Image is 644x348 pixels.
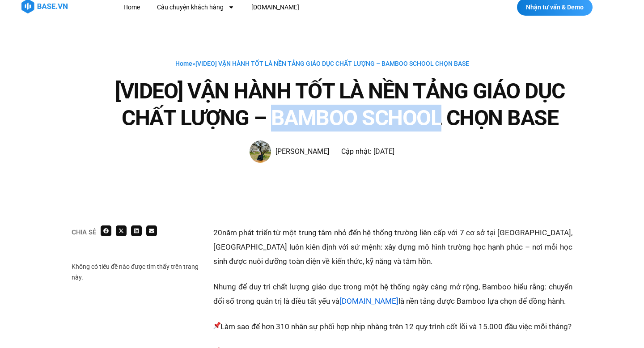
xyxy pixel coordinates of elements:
[131,225,142,236] div: Share on linkedin
[175,60,192,67] a: Home
[341,147,372,156] span: Cập nhật:
[146,225,157,236] div: Share on email
[175,60,469,67] span: »
[213,225,572,268] p: 20 năm phát triển từ một trung tâm nhỏ đến hệ thống trường liên cấp với 7 cơ sở tại [GEOGRAPHIC_D...
[271,145,329,158] span: [PERSON_NAME]
[339,297,398,306] a: [DOMAIN_NAME]
[250,140,329,163] a: Picture of Đoàn Đức [PERSON_NAME]
[526,4,584,10] span: Nhận tư vấn & Demo
[373,147,394,156] time: [DATE]
[213,322,220,329] img: 📌
[213,280,572,308] p: Nhưng để duy trì chất lượng giáo dục trong một hệ thống ngày càng mở rộng, Bamboo hiểu rằng: chuy...
[116,225,127,236] div: Share on x-twitter
[195,60,469,67] span: [VIDEO] VẬN HÀNH TỐT LÀ NỀN TẢNG GIÁO DỤC CHẤT LƯỢNG – BAMBOO SCHOOL CHỌN BASE
[72,229,96,235] div: Chia sẻ
[107,78,572,132] h1: [VIDEO] VẬN HÀNH TỐT LÀ NỀN TẢNG GIÁO DỤC CHẤT LƯỢNG – BAMBOO SCHOOL CHỌN BASE
[101,225,111,236] div: Share on facebook
[213,319,572,334] p: Làm sao để hơn 310 nhân sự phối hợp nhịp nhàng trên 12 quy trình cốt lõi và 15.000 đầu việc mỗi t...
[72,261,204,283] div: Không có tiêu đề nào được tìm thấy trên trang này.
[250,140,271,163] img: Picture of Đoàn Đức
